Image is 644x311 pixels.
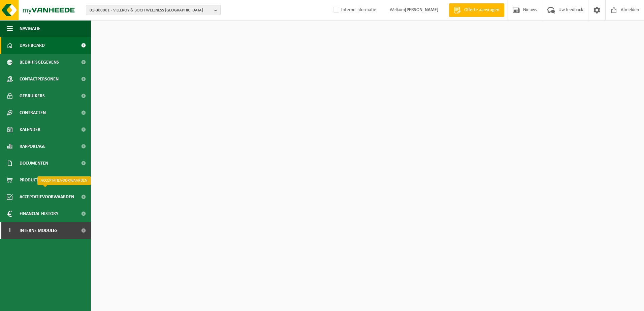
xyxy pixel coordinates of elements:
[20,188,74,205] span: Acceptatievoorwaarden
[405,7,439,12] strong: [PERSON_NAME]
[86,5,221,15] button: 01-000001 - VILLEROY & BOCH WELLNESS [GEOGRAPHIC_DATA]
[20,20,40,37] span: Navigatie
[20,205,58,222] span: Financial History
[20,172,50,188] span: Product Shop
[7,222,13,239] span: I
[90,5,212,15] span: 01-000001 - VILLEROY & BOCH WELLNESS [GEOGRAPHIC_DATA]
[449,3,504,17] a: Offerte aanvragen
[20,155,48,172] span: Documenten
[20,104,46,121] span: Contracten
[20,121,40,138] span: Kalender
[462,7,501,13] span: Offerte aanvragen
[20,71,59,88] span: Contactpersonen
[20,222,58,239] span: Interne modules
[20,88,45,104] span: Gebruikers
[332,5,376,15] label: Interne informatie
[20,54,59,71] span: Bedrijfsgegevens
[20,37,45,54] span: Dashboard
[20,138,45,155] span: Rapportage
